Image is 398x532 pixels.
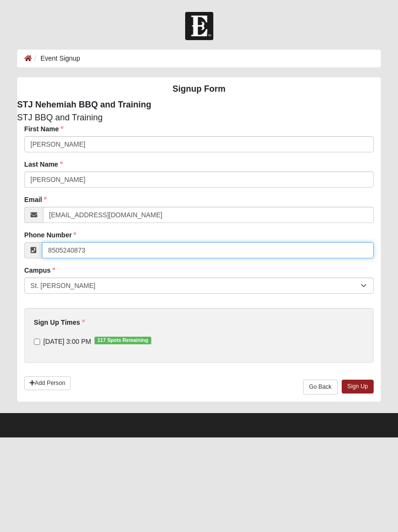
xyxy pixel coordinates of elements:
[24,160,63,169] label: Last Name
[24,124,63,134] label: First Name
[34,318,85,327] label: Sign Up Times
[17,100,151,109] strong: STJ Nehemiah BBQ and Training
[24,230,77,240] label: Phone Number
[303,380,338,394] a: Go Back
[24,376,71,390] a: Add Person
[342,380,374,394] a: Sign Up
[10,98,388,124] div: STJ BBQ and Training
[32,53,80,64] li: Event Signup
[94,337,151,344] span: 117 Spots Remaining
[17,84,381,95] h4: Signup Form
[24,195,47,204] label: Email
[34,339,40,345] input: [DATE] 3:00 PM117 Spots Remaining
[43,338,91,345] span: [DATE] 3:00 PM
[185,12,213,40] img: Church of Eleven22 Logo
[24,266,55,275] label: Campus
